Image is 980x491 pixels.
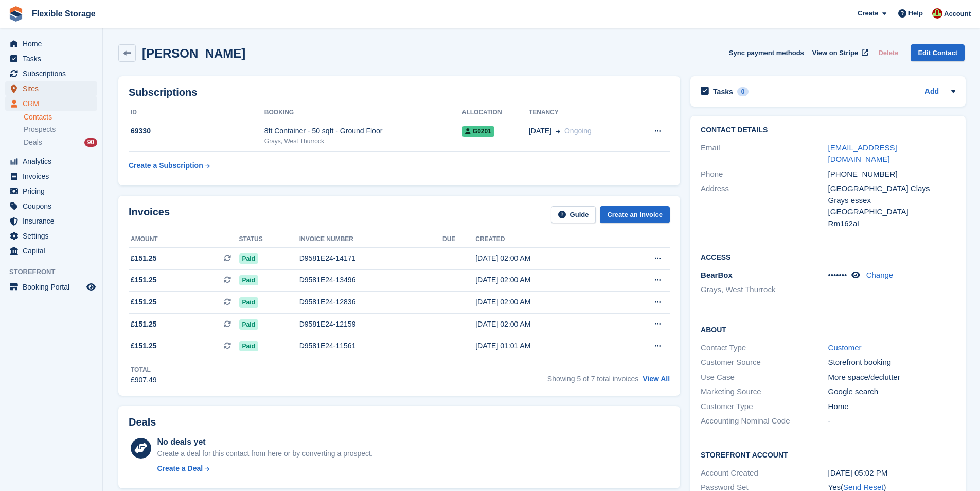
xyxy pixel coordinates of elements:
span: £151.25 [131,253,157,264]
div: Create a deal for this contact from here or by converting a prospect. [157,448,372,459]
div: Rm162al [828,218,955,230]
div: 0 [737,87,749,96]
div: Customer Source [701,357,828,368]
a: Add [925,86,939,98]
div: [DATE] 05:02 PM [828,467,955,479]
button: Delete [874,44,902,61]
span: Home [23,37,84,51]
h2: About [701,324,955,334]
th: Tenancy [529,105,634,121]
div: 90 [84,138,97,147]
span: Paid [239,253,258,264]
a: Edit Contact [911,44,965,61]
span: Deals [24,138,42,147]
span: Paid [239,275,258,285]
a: menu [5,81,97,96]
a: menu [5,214,97,228]
span: Sites [23,81,84,96]
a: menu [5,96,97,111]
span: Prospects [24,125,56,134]
div: - [828,415,955,427]
div: Accounting Nominal Code [701,415,828,427]
h2: Subscriptions [129,87,670,98]
span: G0201 [462,126,494,137]
h2: Access [701,251,955,262]
span: Pricing [23,184,84,198]
span: View on Stripe [812,48,858,58]
span: Settings [23,229,84,243]
span: Invoices [23,169,84,183]
h2: Storefront Account [701,449,955,460]
a: menu [5,66,97,81]
div: Total [131,365,157,375]
a: Create an Invoice [600,206,670,223]
a: Prospects [24,124,97,135]
div: [DATE] 01:01 AM [475,341,615,351]
span: Coupons [23,199,84,213]
button: Sync payment methods [729,44,804,61]
div: Grays, West Thurrock [264,137,462,146]
div: Create a Subscription [129,160,203,171]
div: Address [701,183,828,229]
span: Insurance [23,214,84,228]
a: menu [5,229,97,243]
div: D9581E24-13496 [299,275,442,285]
div: Use Case [701,371,828,383]
div: [DATE] 02:00 AM [475,275,615,285]
div: D9581E24-14171 [299,253,442,264]
span: CRM [23,96,84,111]
span: £151.25 [131,341,157,351]
h2: Deals [129,416,156,428]
span: Subscriptions [23,66,84,81]
a: Guide [551,206,596,223]
div: [PHONE_NUMBER] [828,168,955,180]
th: Invoice number [299,231,442,248]
div: [DATE] 02:00 AM [475,297,615,308]
a: Create a Subscription [129,156,210,175]
div: [DATE] 02:00 AM [475,253,615,264]
h2: [PERSON_NAME] [142,46,245,60]
img: David Jones [932,8,942,19]
span: Ongoing [564,127,592,135]
div: D9581E24-11561 [299,341,442,351]
a: menu [5,244,97,258]
li: Grays, West Thurrock [701,284,828,296]
span: BearBox [701,270,733,279]
div: Marketing Source [701,386,828,398]
span: Tasks [23,52,84,66]
th: Booking [264,105,462,121]
a: Preview store [85,281,97,293]
a: View All [643,375,670,383]
span: Storefront [9,267,102,277]
a: menu [5,52,97,66]
a: menu [5,280,97,294]
span: Paid [239,341,258,351]
div: Contact Type [701,342,828,354]
h2: Contact Details [701,126,955,134]
div: Phone [701,168,828,180]
div: No deals yet [157,436,372,448]
a: Deals 90 [24,137,97,148]
div: 8ft Container - 50 sqft - Ground Floor [264,126,462,137]
div: £907.49 [131,375,157,385]
div: Grays essex [828,195,955,207]
a: Contacts [24,112,97,122]
span: Showing 5 of 7 total invoices [547,375,638,383]
span: £151.25 [131,275,157,285]
a: Flexible Storage [28,5,100,22]
span: Paid [239,297,258,308]
div: Create a Deal [157,463,203,474]
a: [EMAIL_ADDRESS][DOMAIN_NAME] [828,143,897,164]
a: menu [5,199,97,213]
div: Email [701,142,828,165]
span: £151.25 [131,297,157,308]
a: menu [5,154,97,168]
th: Status [239,231,299,248]
div: D9581E24-12836 [299,297,442,308]
div: Home [828,401,955,413]
th: Amount [129,231,239,248]
div: D9581E24-12159 [299,319,442,330]
div: Storefront booking [828,357,955,368]
span: ••••••• [828,270,847,279]
th: Allocation [462,105,529,121]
